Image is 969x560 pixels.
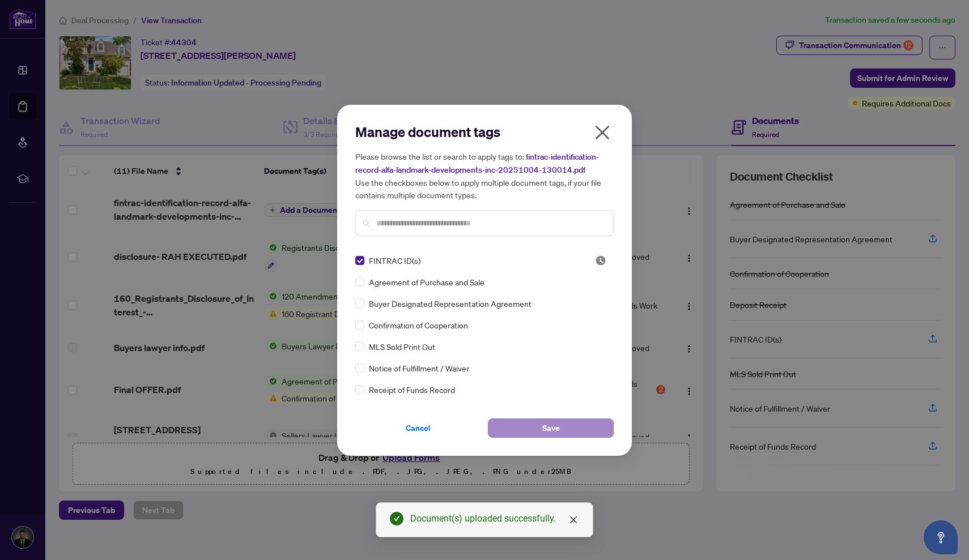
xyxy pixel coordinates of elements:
a: Close [567,514,580,526]
button: Open asap [924,520,958,554]
span: Notice of Fulfillment / Waiver [369,362,469,374]
span: Confirmation of Cooperation [369,319,468,331]
button: Cancel [355,418,481,438]
h2: Manage document tags [355,123,614,141]
span: Cancel [406,419,431,437]
span: check-circle [390,512,403,525]
span: close [593,123,611,142]
span: close [569,515,578,524]
span: Receipt of Funds Record [369,383,455,396]
span: fintrac-identification-record-alfa-landmark-developments-inc-20251004-130014.pdf [355,152,599,175]
span: FINTRAC ID(s) [369,254,420,267]
button: Save [488,418,614,438]
span: MLS Sold Print Out [369,340,435,353]
span: Pending Review [595,255,606,266]
img: status [595,255,606,266]
div: Document(s) uploaded successfully. [410,512,579,525]
span: Agreement of Purchase and Sale [369,276,484,288]
span: Save [542,419,560,437]
span: Buyer Designated Representation Agreement [369,297,532,310]
h5: Please browse the list or search to apply tags to: Use the checkboxes below to apply multiple doc... [355,150,614,201]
